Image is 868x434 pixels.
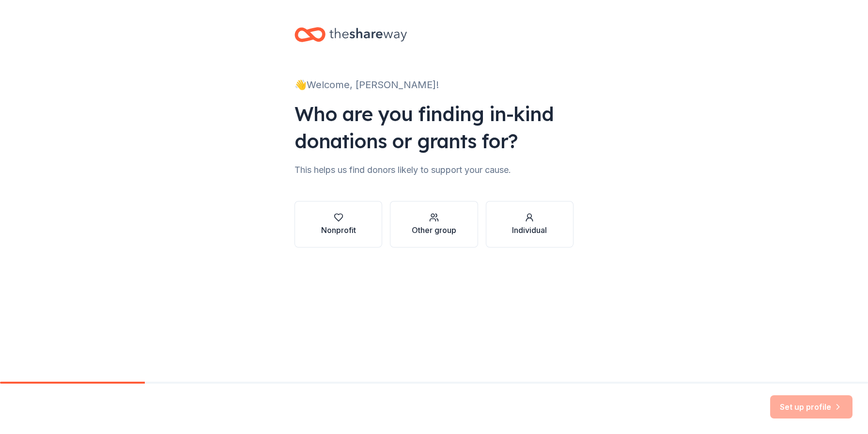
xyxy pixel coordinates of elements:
div: Individual [512,224,547,236]
div: 👋 Welcome, [PERSON_NAME]! [294,77,573,93]
button: Individual [486,201,573,248]
div: Other group [412,224,456,236]
div: Nonprofit [321,224,356,236]
div: This helps us find donors likely to support your cause. [294,162,573,178]
button: Other group [390,201,478,248]
div: Who are you finding in-kind donations or grants for? [294,100,573,155]
button: Nonprofit [294,201,382,248]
